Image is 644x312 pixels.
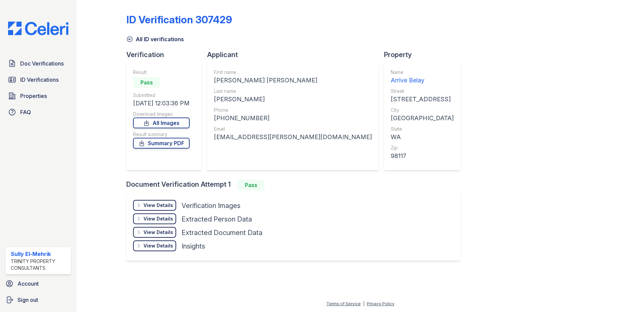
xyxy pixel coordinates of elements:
span: Sign out [18,296,38,304]
a: Account [3,277,74,290]
div: Insights [182,241,205,251]
a: FAQ [5,105,71,119]
a: All Images [133,118,190,128]
div: Extracted Document Data [182,228,262,237]
div: Trinity Property Consultants [11,258,68,271]
span: Doc Verifications [20,59,64,68]
div: [EMAIL_ADDRESS][PERSON_NAME][DOMAIN_NAME] [214,132,372,142]
span: ID Verifications [20,76,59,84]
div: Email [214,126,372,132]
div: View Details [143,215,173,222]
div: Applicant [207,50,384,59]
div: Last name [214,88,372,95]
div: Pass [237,180,264,190]
div: Sully El-Mehrik [11,250,68,258]
div: City [391,107,454,113]
div: 98117 [391,151,454,161]
div: Arrive Belay [391,76,454,85]
span: FAQ [20,108,31,116]
div: Zip [391,145,454,151]
div: View Details [143,229,173,236]
div: Verification [126,50,207,59]
div: ID Verification 307429 [126,14,232,26]
a: All ID verifications [126,35,184,43]
a: Sign out [3,293,74,307]
a: ID Verifications [5,73,71,86]
div: Property [384,50,466,59]
div: View Details [143,202,173,209]
div: Extracted Person Data [182,214,252,224]
div: WA [391,132,454,142]
div: Phone [214,107,372,113]
div: Result [133,69,190,76]
a: Doc Verifications [5,57,71,70]
img: CE_Logo_Blue-a8612792a0a2168367f1c8372b55b34899dd931a85d93a1a3d3e32e68fde9ad4.png [3,22,74,35]
a: Privacy Policy [367,301,394,306]
a: Name Arrive Belay [391,69,454,85]
div: View Details [143,242,173,249]
div: [STREET_ADDRESS] [391,95,454,104]
div: [DATE] 12:03:36 PM [133,99,190,108]
div: Download Images [133,111,190,118]
a: Properties [5,89,71,103]
div: State [391,126,454,132]
div: Street [391,88,454,95]
div: Submitted [133,92,190,99]
div: Result summary [133,131,190,138]
div: Verification Images [182,201,240,210]
div: Document Verification Attempt 1 [126,180,466,190]
div: Pass [133,77,160,88]
div: Name [391,69,454,76]
span: Properties [20,92,47,100]
span: Account [18,280,39,288]
div: First name [214,69,372,76]
div: [GEOGRAPHIC_DATA] [391,113,454,123]
div: [PHONE_NUMBER] [214,113,372,123]
div: [PERSON_NAME] [214,95,372,104]
a: Summary PDF [133,138,190,149]
a: Terms of Service [326,301,361,306]
div: | [363,301,364,306]
div: [PERSON_NAME] [PERSON_NAME] [214,76,372,85]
